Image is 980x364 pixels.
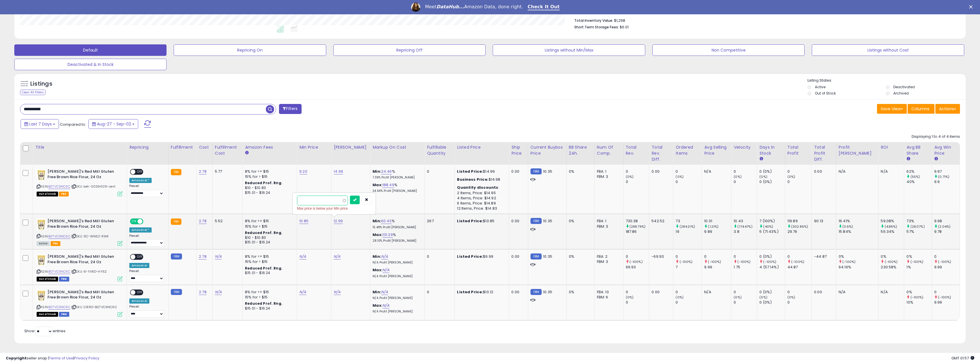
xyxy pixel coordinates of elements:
div: 230.58% [881,265,904,270]
div: 73 [676,219,702,224]
a: 60.43 [381,218,392,224]
div: ASIN: [37,290,122,316]
a: Check It Out [528,4,560,10]
div: 0 [427,290,450,295]
div: Markup on Cost [373,144,422,150]
small: (174.47%) [737,224,752,229]
small: (3.6%) [842,224,853,229]
button: Deactivated & In Stock [14,59,167,70]
button: Columns [908,104,935,114]
div: Preset: [129,184,164,197]
small: (-100%) [791,259,804,264]
div: 0 [934,254,960,259]
button: Non Competitive [652,44,805,56]
div: 15% for > $15 [245,174,292,179]
div: 0 [427,169,450,174]
small: (0%) [734,174,742,179]
div: 90.13 [814,219,832,224]
div: Avg Selling Price [704,144,729,156]
div: 10.43 [734,219,757,224]
div: 6 Items, Price: $14.89 [457,201,504,206]
a: 9.20 [299,169,307,174]
div: FBA: 1 [597,219,619,224]
small: (-100%) [737,259,751,264]
div: $14.99 [457,169,504,174]
span: FBM [59,277,69,282]
div: 5.77 [215,169,238,174]
div: 0 [787,179,811,184]
div: 0% [569,169,590,174]
div: 0.00 [814,169,832,174]
small: (40%) [763,224,773,229]
div: 0% [569,219,590,224]
label: Active [815,84,825,89]
p: 7.39% Profit [PERSON_NAME] [373,176,420,180]
div: 0 [626,254,649,259]
small: (0%) [759,174,767,179]
div: Days In Stock [759,144,783,156]
a: 14.99 [334,169,343,174]
small: FBA [171,219,181,225]
div: 0 [676,254,702,259]
button: Actions [935,104,960,114]
a: B07VC9NC6C [48,305,70,310]
a: Terms of Use [49,355,73,361]
b: Short Term Storage Fees: [574,25,619,29]
div: Max price is below your Min price [297,206,371,211]
div: 69.93 [626,265,649,270]
div: 56.34% [881,229,904,234]
div: 9.78 [934,229,960,234]
div: 0 (0%) [759,179,785,184]
h5: Listings [30,80,52,88]
b: Max: [373,267,383,273]
div: 0 (0%) [759,169,785,174]
div: 0 [704,254,731,259]
div: Fulfillment [171,144,194,150]
div: 7 (100%) [759,219,785,224]
b: Max: [373,232,383,237]
span: 10.35 [543,289,552,295]
div: Clear All Filters [20,90,45,95]
div: Total Profit Diff. [814,144,834,162]
div: 0 [787,169,811,174]
div: % [373,219,420,229]
div: 64.16% [839,265,878,270]
div: $10 - $10.83 [245,186,292,190]
div: % [373,182,420,193]
div: -44.87 [814,254,832,259]
div: Title [35,144,124,150]
b: Min: [373,218,381,224]
small: Avg Win Price. [934,156,938,162]
span: 10.35 [543,218,552,224]
span: OFF [135,255,144,259]
div: BB Share 24h. [569,144,592,156]
span: 10.35 [543,254,552,259]
span: All listings currently available for purchase on Amazon [37,241,50,246]
span: OFF [135,170,144,174]
div: Ship Price [511,144,525,156]
b: [PERSON_NAME]'s Red Mill Gluten Free Brown Rice Flour, 24 Oz [47,290,117,302]
div: Profit [PERSON_NAME] [839,144,876,156]
img: 412zZEoOhCL._SL40_.jpg [37,219,46,230]
div: 59.08% [881,219,904,224]
div: 73% [906,219,932,224]
label: Out of Stock [815,91,836,96]
b: Reduced Prof. Rng. [245,266,282,271]
button: Save View [877,104,907,114]
a: N/A [383,303,389,308]
small: (0%) [676,174,684,179]
div: 0 [676,179,702,184]
a: N/A [215,289,222,295]
a: 2.78 [199,289,207,295]
div: 0 [626,169,649,174]
div: ASIN: [37,254,122,281]
small: Amazon Fees. [245,150,248,156]
span: FBA [59,192,69,196]
div: ROI [881,144,902,150]
div: 0% [569,290,590,295]
a: 12.99 [334,218,343,224]
div: Avg Win Price [934,144,957,156]
a: N/A [381,289,388,295]
small: FBA [171,169,181,175]
div: 62% [906,169,932,174]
